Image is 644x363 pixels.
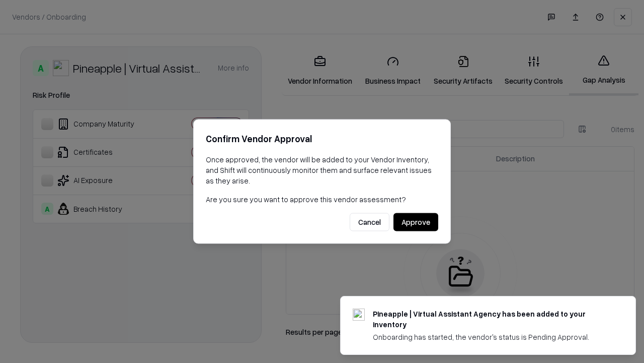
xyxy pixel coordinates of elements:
[393,213,438,231] button: Approve
[353,309,365,321] img: trypineapple.com
[206,194,438,205] p: Are you sure you want to approve this vendor assessment?
[206,132,438,146] h2: Confirm Vendor Approval
[206,154,438,186] p: Once approved, the vendor will be added to your Vendor Inventory, and Shift will continuously mon...
[373,332,611,342] div: Onboarding has started, the vendor's status is Pending Approval.
[350,213,389,231] button: Cancel
[373,309,611,330] div: Pineapple | Virtual Assistant Agency has been added to your inventory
